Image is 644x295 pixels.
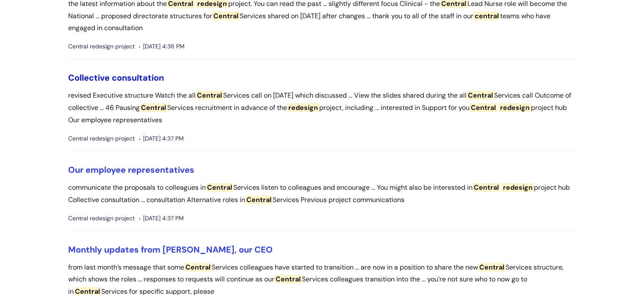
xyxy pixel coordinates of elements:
span: Central [206,183,233,192]
span: Central [473,183,500,192]
span: Central [212,11,240,20]
span: Central [245,195,273,204]
span: redesign [502,183,534,192]
span: [DATE] 4:37 PM [139,213,184,224]
span: redesign [287,103,319,112]
span: Central [274,275,302,284]
span: Central redesign project [68,133,135,144]
a: Collective consultation [68,72,164,83]
p: revised Executive structure Watch the all Services call on [DATE] which discussed ... View the sl... [68,90,576,126]
span: Central [184,263,212,272]
span: central [473,11,500,20]
span: Central redesign project [68,41,135,52]
a: Monthly updates from [PERSON_NAME], our CEO [68,244,273,255]
span: redesign [499,103,531,112]
span: Central [470,103,497,112]
span: Central [140,103,167,112]
a: Our employee representatives [68,164,194,175]
span: Central [478,263,506,272]
span: Central [196,91,223,100]
span: Central [467,91,494,100]
p: communicate the proposals to colleagues in Services listen to colleagues and encourage ... You mi... [68,182,576,206]
span: Central redesign project [68,213,135,224]
span: [DATE] 4:38 PM [139,41,185,52]
span: [DATE] 4:37 PM [139,133,184,144]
